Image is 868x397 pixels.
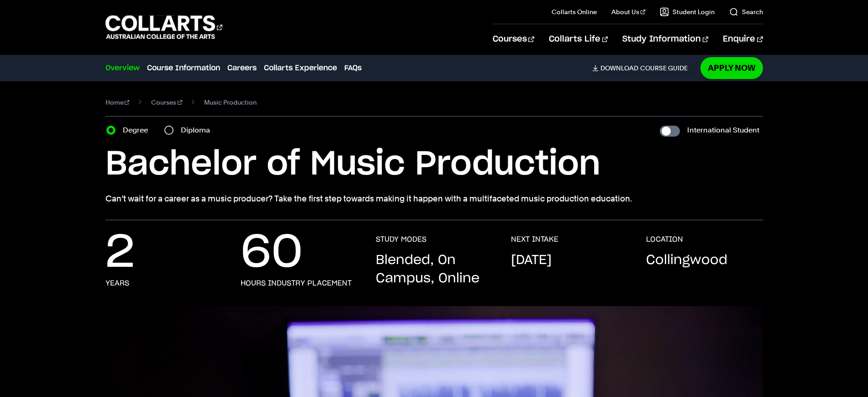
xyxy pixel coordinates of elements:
a: Home [105,96,130,109]
label: Diploma [181,124,216,137]
a: Course Information [147,63,220,74]
h3: LOCATION [646,235,683,244]
a: Collarts Online [552,7,597,16]
p: Can’t wait for a career as a music producer? Take the first step towards making it happen with a ... [105,192,763,205]
a: Enquire [723,24,763,54]
a: Search [729,7,763,16]
p: Blended, On Campus, Online [376,251,493,288]
a: DownloadCourse Guide [592,64,695,72]
a: Collarts Life [549,24,608,54]
a: About Us [611,7,645,16]
span: Music Production [204,96,257,109]
a: FAQs [344,63,362,74]
a: Apply Now [700,57,763,79]
p: Collingwood [646,251,727,270]
a: Student Login [660,7,715,16]
a: Courses [151,96,182,109]
a: Collarts Experience [264,63,337,74]
h3: Years [105,279,129,288]
p: [DATE] [511,251,552,270]
h1: Bachelor of Music Production [105,144,763,185]
span: Download [600,64,638,72]
h3: STUDY MODES [376,235,426,244]
h3: hours industry placement [241,279,352,288]
h3: NEXT INTAKE [511,235,558,244]
a: Study Information [622,24,708,54]
p: 2 [105,235,135,271]
a: Careers [227,63,257,74]
label: Degree [123,124,153,137]
label: International Student [687,124,759,137]
p: 60 [241,235,303,271]
a: Courses [493,24,534,54]
div: Go to homepage [105,14,222,40]
a: Overview [105,63,140,74]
